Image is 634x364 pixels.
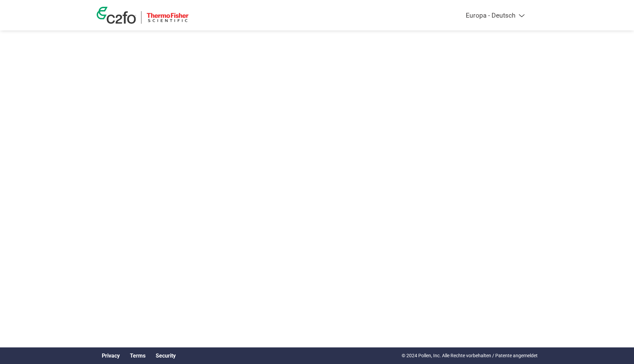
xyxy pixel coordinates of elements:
a: Privacy [102,352,120,359]
img: c2fo logo [97,7,136,24]
a: Terms [130,352,146,359]
p: © 2024 Pollen, Inc. Alle Rechte vorbehalten / Patente angemeldet [402,352,538,359]
a: Security [156,352,176,359]
img: Thermo Fisher Scientific [147,11,189,24]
